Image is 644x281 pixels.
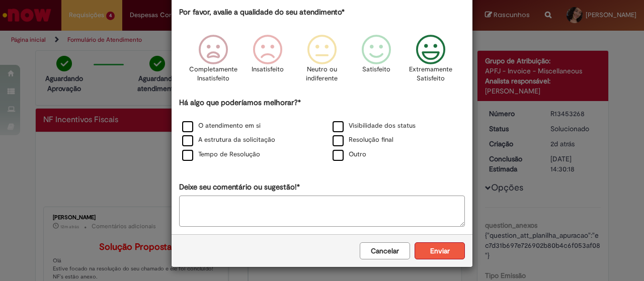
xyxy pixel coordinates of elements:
label: A estrutura da solicitação [182,135,275,145]
label: Outro [333,150,366,159]
label: Resolução final [333,135,393,145]
button: Enviar [415,242,465,259]
div: Completamente Insatisfeito [187,27,238,96]
button: Cancelar [360,242,410,259]
label: Tempo de Resolução [182,150,260,159]
p: Completamente Insatisfeito [189,65,237,83]
p: Neutro ou indiferente [304,65,340,83]
p: Extremamente Satisfeito [409,65,452,83]
p: Insatisfeito [252,65,284,74]
p: Satisfeito [362,65,390,74]
div: Insatisfeito [242,27,293,96]
div: Há algo que poderíamos melhorar?* [179,98,465,162]
label: Visibilidade dos status [333,121,416,131]
div: Neutro ou indiferente [296,27,348,96]
label: Deixe seu comentário ou sugestão!* [179,182,300,193]
label: Por favor, avalie a qualidade do seu atendimento* [179,7,345,18]
div: Extremamente Satisfeito [405,27,456,96]
div: Satisfeito [351,27,402,96]
label: O atendimento em si [182,121,261,131]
